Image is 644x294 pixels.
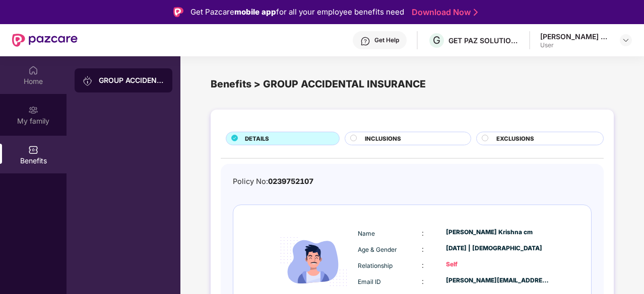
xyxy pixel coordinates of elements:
[446,276,550,285] div: [PERSON_NAME][EMAIL_ADDRESS][DOMAIN_NAME]
[211,76,614,92] div: Benefits > GROUP ACCIDENTAL INSURANCE
[358,246,397,253] span: Age & Gender
[28,145,38,155] img: svg+xml;base64,PHN2ZyBpZD0iQmVuZWZpdHMiIHhtbG5zPSJodHRwOi8vd3d3LnczLm9yZy8yMDAwL3N2ZyIgd2lkdGg9Ij...
[12,34,78,47] img: New Pazcare Logo
[448,36,519,45] div: GET PAZ SOLUTIONS PRIVATE LIMTED
[360,36,370,46] img: svg+xml;base64,PHN2ZyBpZD0iSGVscC0zMngzMiIgeG1sbnM9Imh0dHA6Ly93d3cudzMub3JnLzIwMDAvc3ZnIiB3aWR0aD...
[422,245,424,253] span: :
[358,230,375,237] span: Name
[446,228,550,237] div: [PERSON_NAME] Krishna cm
[446,260,550,269] div: Self
[540,41,611,49] div: User
[83,76,93,86] img: svg+xml;base64,PHN2ZyB3aWR0aD0iMjAiIGhlaWdodD0iMjAiIHZpZXdCb3g9IjAgMCAyMCAyMCIgZmlsbD0ibm9uZSIgeG...
[268,177,313,185] span: 0239752107
[412,7,475,18] a: Download Now
[433,34,440,46] span: G
[99,75,164,85] div: GROUP ACCIDENTAL INSURANCE
[540,32,611,41] div: [PERSON_NAME] krishna CM
[446,244,550,253] div: [DATE] | [DEMOGRAPHIC_DATA]
[28,65,38,75] img: svg+xml;base64,PHN2ZyBpZD0iSG9tZSIgeG1sbnM9Imh0dHA6Ly93d3cudzMub3JnLzIwMDAvc3ZnIiB3aWR0aD0iMjAiIG...
[234,7,276,17] strong: mobile app
[233,176,313,187] div: Policy No:
[422,277,424,285] span: :
[28,105,38,115] img: svg+xml;base64,PHN2ZyB3aWR0aD0iMjAiIGhlaWdodD0iMjAiIHZpZXdCb3g9IjAgMCAyMCAyMCIgZmlsbD0ibm9uZSIgeG...
[245,134,269,143] span: DETAILS
[358,262,393,269] span: Relationship
[422,229,424,237] span: :
[365,134,401,143] span: INCLUSIONS
[422,261,424,269] span: :
[190,6,404,18] div: Get Pazcare for all your employee benefits need
[358,278,381,285] span: Email ID
[374,36,399,44] div: Get Help
[622,36,630,44] img: svg+xml;base64,PHN2ZyBpZD0iRHJvcGRvd24tMzJ4MzIiIHhtbG5zPSJodHRwOi8vd3d3LnczLm9yZy8yMDAwL3N2ZyIgd2...
[496,134,534,143] span: EXCLUSIONS
[173,7,183,17] img: Logo
[474,7,478,18] img: Stroke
